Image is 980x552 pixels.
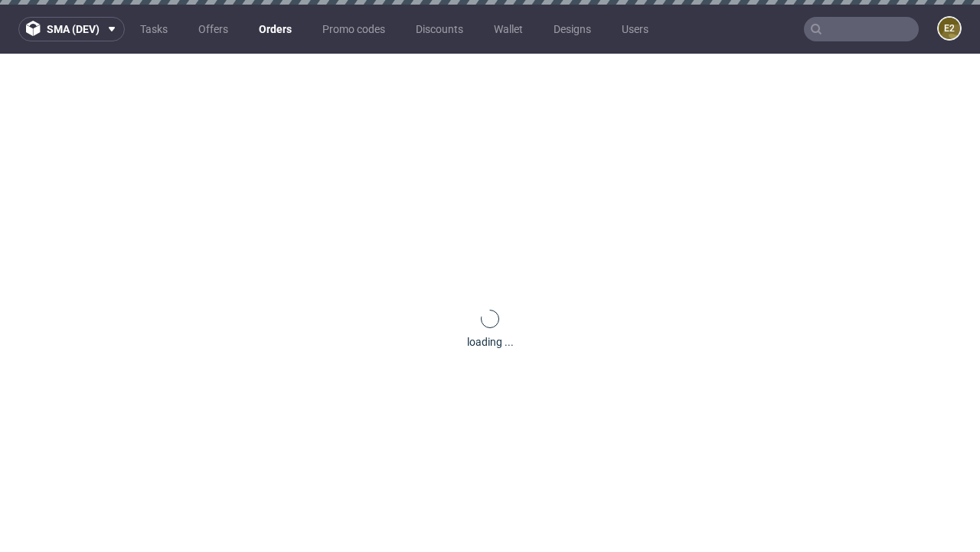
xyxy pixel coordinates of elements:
button: sma (dev) [18,17,125,41]
a: Tasks [131,17,177,41]
a: Users [612,17,658,41]
a: Discounts [407,17,472,41]
a: Wallet [485,17,532,41]
a: Offers [189,17,237,41]
span: sma (dev) [47,24,100,34]
a: Orders [250,17,301,41]
div: loading ... [467,334,514,350]
figcaption: e2 [939,18,960,39]
a: Promo codes [313,17,394,41]
a: Designs [544,17,600,41]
